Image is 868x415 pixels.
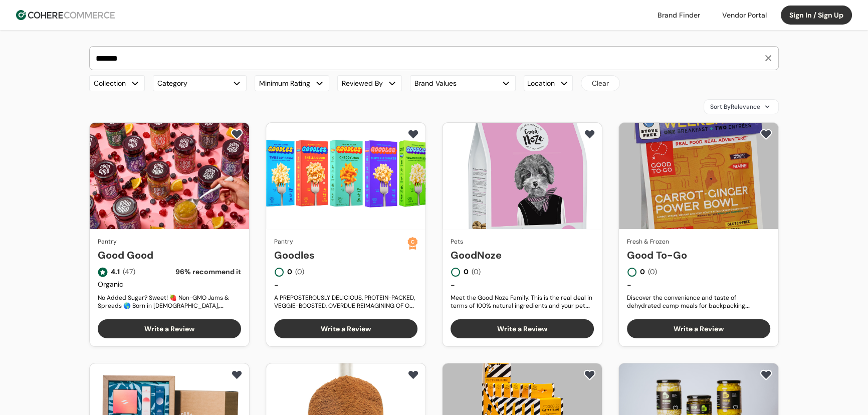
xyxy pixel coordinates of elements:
[581,367,598,382] button: add to favorite
[451,319,594,338] button: Write a Review
[229,367,245,382] button: add to favorite
[627,248,770,263] a: Good To-Go
[98,248,241,263] a: Good Good
[581,75,620,91] button: Clear
[781,6,852,25] button: Sign In / Sign Up
[405,127,421,142] button: add to favorite
[274,319,417,338] button: Write a Review
[451,248,594,263] a: GoodNoze
[758,127,774,142] button: add to favorite
[581,127,598,142] button: add to favorite
[627,319,770,338] button: Write a Review
[98,319,241,338] button: Write a Review
[229,127,245,142] button: add to favorite
[758,367,774,382] button: add to favorite
[710,102,760,111] span: Sort By Relevance
[405,367,421,382] button: add to favorite
[274,248,407,263] a: Goodles
[16,10,115,20] img: Cohere Logo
